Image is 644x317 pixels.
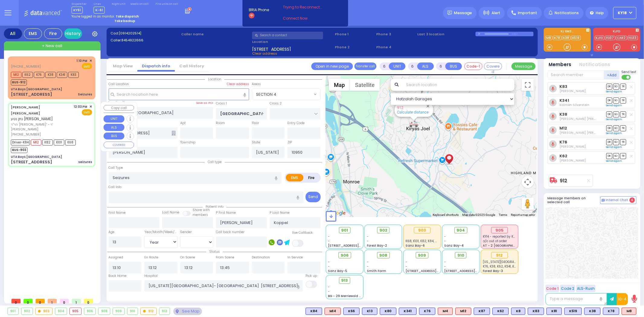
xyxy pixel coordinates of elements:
a: K38 [562,36,571,40]
span: TR [620,84,626,89]
img: Logo [24,9,64,17]
span: 8454922666 [121,38,143,43]
span: [STREET_ADDRESS] [252,46,291,51]
div: BLS [380,308,396,315]
span: Phone 1 [335,32,374,37]
a: KJFD [595,36,604,40]
span: K82 [42,139,53,146]
span: 12:03 PM [74,104,88,109]
div: Seizures [78,92,92,97]
div: BLS [306,308,322,315]
label: Cad: [111,31,179,36]
span: BRIA Phone [249,7,269,13]
button: Show street map [329,79,350,91]
span: ✕ [89,58,92,63]
span: K68, K101, K82, K84, M12 [405,239,441,243]
a: K519 [571,36,581,40]
span: Sanz Bay-5 [328,269,348,273]
span: KY18 [618,10,627,16]
strong: Take backup [114,19,135,23]
input: Search hospital [144,280,303,292]
label: Last Name [162,210,179,215]
div: ALS KJ [622,308,636,315]
div: K80 [380,308,396,315]
span: K-61 [94,7,105,14]
a: 912 [560,178,568,183]
label: P First Name [216,210,236,215]
label: Fire units on call [155,2,178,6]
div: BLS [399,308,417,315]
span: TR [620,139,626,145]
label: Save as POI [196,101,213,105]
div: BLS [584,308,601,315]
span: [0914202514] [119,31,141,36]
span: BUS-912 [11,79,27,85]
button: KY18 [613,7,636,19]
span: DR [606,111,612,117]
span: M12 [31,139,41,146]
label: First Name [109,210,126,215]
div: M12 [455,308,471,315]
span: members [193,213,208,217]
button: Covered [484,62,502,70]
label: Medic on call [130,2,149,6]
span: Sanz Bay-6 [405,243,425,248]
strong: Take dispatch [116,14,139,19]
span: SECTION 4 [256,91,276,98]
div: BLS [362,308,377,315]
a: Connect Now [283,16,331,21]
label: Apt [180,121,186,126]
span: - [367,260,369,264]
a: Map View [108,63,137,69]
span: Notifications [555,10,579,16]
div: K84 [306,308,322,315]
label: Entry Code [287,121,305,126]
a: K62 [559,154,567,158]
span: - [328,285,330,289]
a: Send again [606,104,622,107]
button: COVERED [104,142,134,148]
div: UTA Boys [GEOGRAPHIC_DATA] [11,155,62,159]
a: K78 [553,36,562,40]
label: Caller: [111,38,179,43]
div: [STREET_ADDRESS] [11,91,52,98]
a: Send again [606,117,622,121]
small: Share with [193,208,210,212]
div: 913 [159,308,170,315]
span: Smith Farm [367,269,386,273]
span: SO [613,139,619,145]
button: Code 1 [546,285,559,292]
a: 912 [397,105,403,110]
label: EMS [286,174,303,181]
span: K341 [57,72,67,78]
div: 905 [491,227,508,234]
span: [PHONE_NUMBER] [11,132,41,137]
span: - [405,264,407,269]
button: ALS [417,62,434,70]
label: Night unit [112,2,125,6]
a: Open in new page [311,62,353,70]
button: Internal Chat 4 [600,196,636,204]
a: K76 [559,140,567,144]
button: Toggle fullscreen view [522,79,534,91]
div: BLS [546,308,562,315]
label: Gender [180,230,192,235]
span: DR [606,139,612,145]
span: SECTION 4 [252,88,321,100]
a: Send again [606,159,622,163]
label: Back Home [109,274,127,278]
button: Copy call [104,105,134,111]
span: 0 [84,299,93,303]
span: TR [620,98,626,103]
span: K76, K38, K62, K341, K83, M12 [483,264,526,269]
span: 1 [48,299,57,303]
span: a/c out of order [483,239,507,243]
span: Trying to Reconnect... [283,5,331,10]
span: 908 [379,252,387,258]
div: 903 [414,227,431,234]
div: ALS [455,308,471,315]
span: K62 [22,72,33,78]
label: Room [216,121,225,126]
label: Location [252,39,333,44]
span: - [328,234,330,239]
